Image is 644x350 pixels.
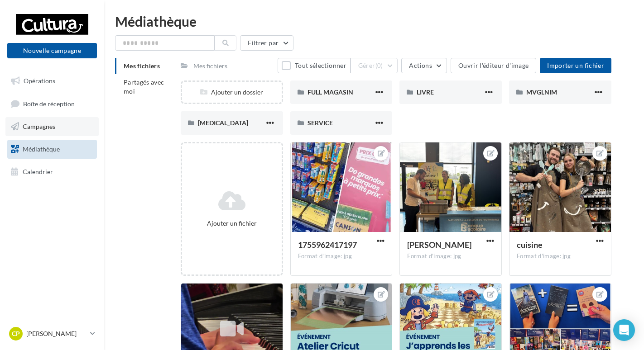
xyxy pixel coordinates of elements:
p: [PERSON_NAME] [26,329,87,338]
span: 1755962417197 [298,240,357,250]
span: Actions [409,61,432,69]
span: cuisine [517,240,543,250]
button: Filtrer par [240,35,293,51]
button: Tout sélectionner [278,58,350,73]
span: publi assos [407,240,471,250]
span: Importer un fichier [547,61,604,69]
button: Importer un fichier [540,58,611,73]
button: Ouvrir l'éditeur d'image [451,58,536,73]
span: Boîte de réception [23,99,75,107]
a: CP [PERSON_NAME] [7,325,97,342]
span: [MEDICAL_DATA] [198,119,248,127]
span: FULL MAGASIN [308,88,353,96]
div: Format d'image: jpg [298,252,385,260]
div: Ajouter un dossier [182,88,282,97]
a: Campagnes [5,117,99,136]
span: (0) [375,62,383,69]
div: Format d'image: jpg [517,252,604,260]
div: Format d'image: jpg [407,252,494,260]
span: Partagés avec moi [124,78,164,95]
span: Mes fichiers [124,62,160,70]
a: Boîte de réception [5,94,99,114]
span: Médiathèque [23,145,60,153]
div: Open Intercom Messenger [613,319,635,341]
a: Médiathèque [5,140,99,159]
div: Mes fichiers [193,61,227,71]
span: LIVRE [417,88,434,96]
span: Campagnes [23,123,55,130]
span: Opérations [24,77,55,85]
button: Gérer(0) [351,58,398,73]
button: Actions [401,58,447,73]
div: Médiathèque [115,14,633,28]
a: Opérations [5,71,99,90]
span: CP [12,329,20,338]
a: Calendrier [5,162,99,181]
span: Calendrier [23,167,53,175]
button: Nouvelle campagne [7,43,97,58]
span: SERVICE [308,119,333,127]
div: Ajouter un fichier [186,219,278,228]
span: MVGLNIM [526,88,557,96]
